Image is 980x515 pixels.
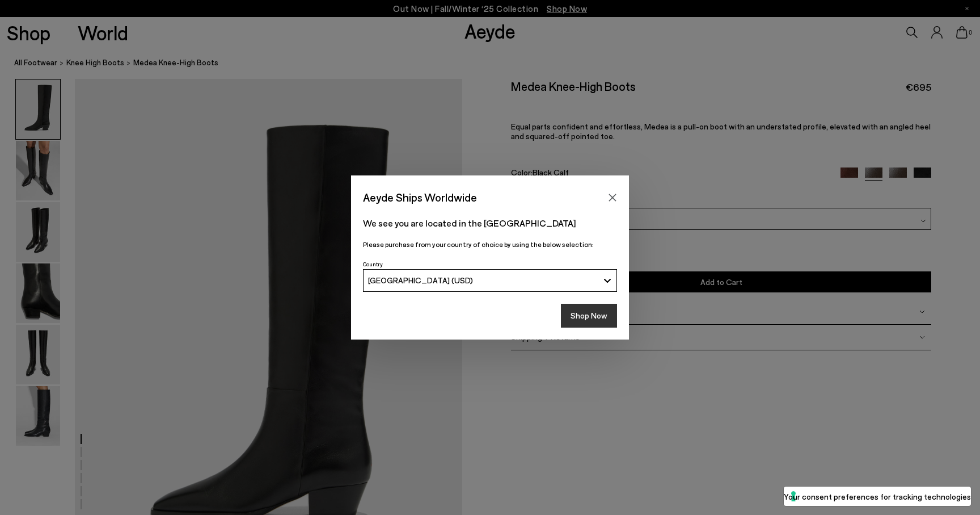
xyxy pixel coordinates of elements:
button: Your consent preferences for tracking technologies [784,487,971,506]
button: Shop Now [561,304,617,328]
label: Your consent preferences for tracking technologies [784,491,971,503]
p: We see you are located in the [GEOGRAPHIC_DATA] [363,216,617,230]
span: Aeyde Ships Worldwide [363,187,477,207]
span: [GEOGRAPHIC_DATA] (USD) [368,275,473,285]
span: Country [363,261,383,267]
button: Close [604,189,621,206]
p: Please purchase from your country of choice by using the below selection: [363,239,617,250]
